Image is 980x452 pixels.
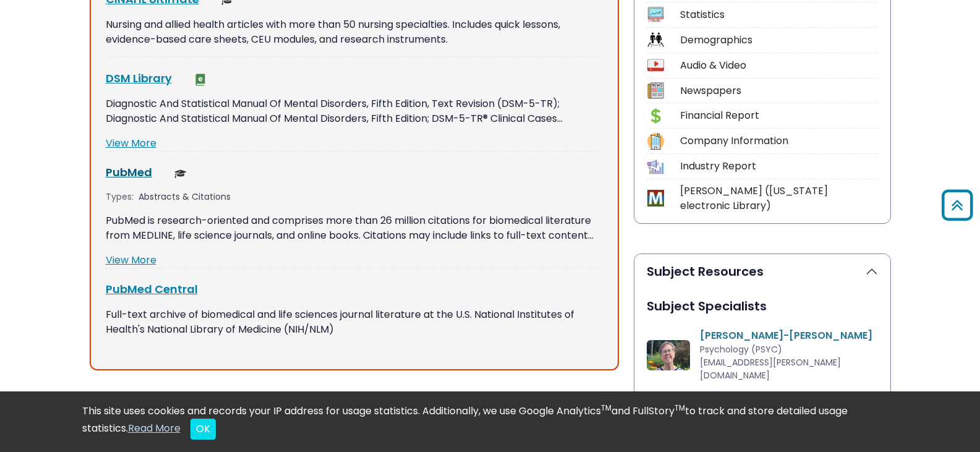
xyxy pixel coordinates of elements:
div: Abstracts & Citations [138,190,233,203]
div: Financial Report [680,108,878,123]
p: Full-text archive of biomedical and life sciences journal literature at the U.S. National Institu... [106,307,603,337]
img: Icon Demographics [647,32,664,48]
div: Company Information [680,134,878,148]
sup: TM [675,403,685,413]
p: PubMed is research-oriented and comprises more than 26 million citations for biomedical literatur... [106,213,603,243]
img: Icon Newspapers [647,82,664,99]
span: Types: [106,190,134,203]
div: This site uses cookies and records your IP address for usage statistics. Additionally, we use Goo... [82,404,898,440]
div: Industry Report [680,159,878,174]
img: Diane Manko-Cliff [647,340,690,370]
img: Scholarly or Peer Reviewed [174,168,187,180]
p: Nursing and allied health articles with more than 50 nursing specialties. Includes quick lessons,... [106,17,603,47]
a: DSM Library [106,70,172,86]
h2: Subject Specialists [647,299,878,313]
a: [PERSON_NAME]-[PERSON_NAME] [700,328,872,343]
a: PubMed [106,164,152,180]
img: Icon Statistics [647,6,664,23]
img: Icon Audio & Video [647,57,664,74]
img: Icon MeL (Michigan electronic Library) [647,190,664,207]
button: Subject Resources [634,254,890,289]
a: View More [106,136,156,150]
span: [EMAIL_ADDRESS][PERSON_NAME][DOMAIN_NAME] [700,356,841,382]
button: Close [190,419,216,440]
img: Icon Financial Report [647,108,664,124]
sup: TM [601,403,611,413]
span: Psychology (PSYC) [700,343,782,356]
img: Icon Company Information [647,133,664,150]
a: View More [106,253,156,267]
p: Diagnostic And Statistical Manual Of Mental Disorders, Fifth Edition, Text Revision (DSM-5-TR); D... [106,96,603,126]
img: e-Book [194,74,207,86]
div: Demographics [680,33,878,48]
div: Audio & Video [680,58,878,73]
img: Icon Industry Report [647,158,664,175]
a: Read More [128,421,181,435]
div: Statistics [680,7,878,22]
div: [PERSON_NAME] ([US_STATE] electronic Library) [680,184,878,213]
a: Back to Top [937,195,977,215]
div: Newspapers [680,83,878,98]
a: PubMed Central [106,281,198,297]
